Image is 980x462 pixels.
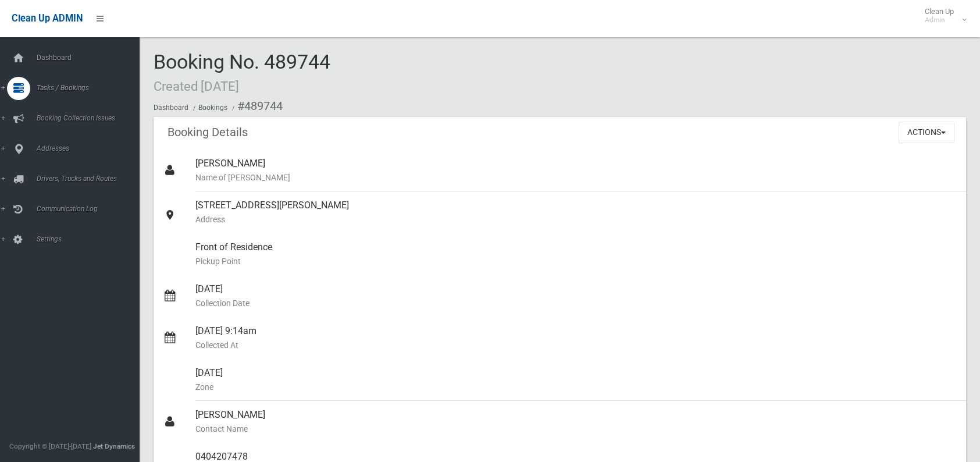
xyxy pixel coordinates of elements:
[154,121,262,144] header: Booking Details
[195,401,957,443] div: [PERSON_NAME]
[154,50,330,95] span: Booking No. 489744
[229,95,283,117] li: #489744
[899,122,954,143] button: Actions
[925,16,954,24] small: Admin
[195,296,957,310] small: Collection Date
[33,114,148,122] span: Booking Collection Issues
[9,442,91,450] span: Copyright © [DATE]-[DATE]
[198,104,227,112] a: Bookings
[33,205,148,213] span: Communication Log
[195,233,957,275] div: Front of Residence
[195,150,957,191] div: [PERSON_NAME]
[33,175,148,183] span: Drivers, Trucks and Routes
[195,170,957,184] small: Name of [PERSON_NAME]
[93,442,135,450] strong: Jet Dynamics
[33,144,148,152] span: Addresses
[33,235,148,243] span: Settings
[195,338,957,352] small: Collected At
[33,84,148,92] span: Tasks / Bookings
[195,191,957,233] div: [STREET_ADDRESS][PERSON_NAME]
[195,359,957,401] div: [DATE]
[195,275,957,317] div: [DATE]
[195,317,957,359] div: [DATE] 9:14am
[154,79,239,94] small: Created [DATE]
[195,422,957,436] small: Contact Name
[195,212,957,226] small: Address
[919,7,965,24] span: Clean Up
[154,104,188,112] a: Dashboard
[195,254,957,268] small: Pickup Point
[12,13,83,24] span: Clean Up ADMIN
[33,54,148,62] span: Dashboard
[195,380,957,394] small: Zone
